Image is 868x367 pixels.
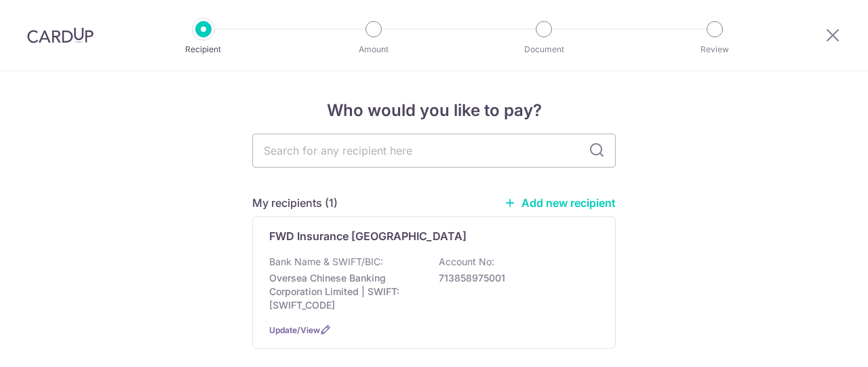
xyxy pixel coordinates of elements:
a: Add new recipient [504,196,616,210]
h4: Who would you like to pay? [252,98,616,123]
p: 713858975001 [439,271,591,285]
img: CardUp [27,27,94,43]
p: Document [494,43,594,56]
p: Oversea Chinese Banking Corporation Limited | SWIFT: [SWIFT_CODE] [269,271,421,312]
p: Amount [323,43,424,56]
p: Account No: [439,255,494,269]
iframe: Opens a widget where you can find more information [781,326,854,360]
a: Update/View [269,325,320,335]
input: Search for any recipient here [252,134,616,168]
p: Review [665,43,765,56]
p: FWD Insurance [GEOGRAPHIC_DATA] [269,228,467,244]
h5: My recipients (1) [252,195,338,211]
p: Bank Name & SWIFT/BIC: [269,255,383,269]
p: Recipient [153,43,254,56]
